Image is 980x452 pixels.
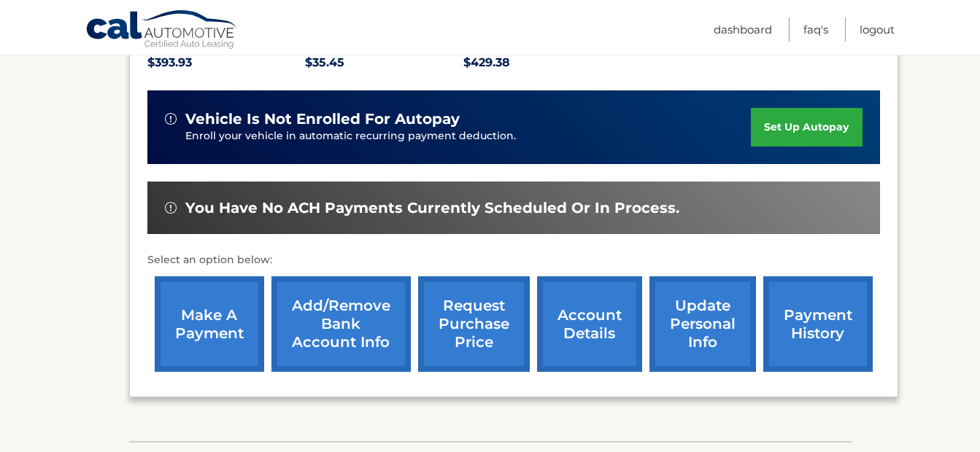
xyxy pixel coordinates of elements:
[165,202,177,214] img: alert-white.svg
[271,276,411,372] a: Add/Remove bank account info
[803,17,828,42] a: FAQ's
[714,17,772,42] a: Dashboard
[305,52,463,73] p: $35.45
[418,276,530,372] a: request purchase price
[751,108,862,147] a: set up autopay
[537,276,642,372] a: account details
[185,110,460,128] span: vehicle is not enrolled for autopay
[463,52,622,73] p: $429.38
[649,276,756,372] a: update personal info
[185,128,752,144] p: Enroll your vehicle in automatic recurring payment deduction.
[147,52,306,73] p: $393.93
[147,252,880,269] p: Select an option below:
[155,276,264,372] a: make a payment
[185,199,679,217] span: You have no ACH payments currently scheduled or in process.
[165,113,177,125] img: alert-white.svg
[860,17,895,42] a: Logout
[85,9,239,52] a: Cal Automotive
[763,276,873,372] a: payment history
